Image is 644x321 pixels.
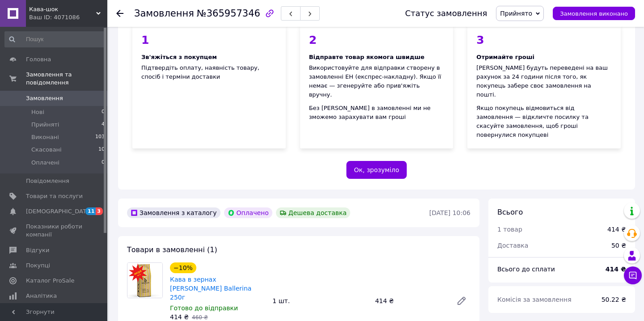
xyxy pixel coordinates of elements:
[26,192,83,200] span: Товари та послуги
[476,34,612,46] div: 3
[26,71,107,87] span: Замовлення та повідомлення
[31,108,44,116] span: Нові
[309,54,424,60] span: Відправте товар якомога швидше
[26,223,83,239] span: Показники роботи компанії
[29,5,96,13] span: Кава-шок
[476,54,534,60] span: Отримайте гроші
[170,262,196,273] div: −10%
[31,133,59,141] span: Виконані
[276,207,350,218] div: Дешева доставка
[141,54,217,60] span: Зв'яжіться з покупцем
[116,9,123,18] div: Повернутися назад
[26,277,74,285] span: Каталог ProSale
[31,146,62,154] span: Скасовані
[127,263,162,298] img: Кава в зернах Blaser Ballerina 250г
[497,242,528,249] span: Доставка
[560,10,628,17] span: Замовлення виконано
[372,295,449,307] div: 414 ₴
[269,295,371,307] div: 1 шт.
[102,108,105,116] span: 0
[602,296,626,303] span: 50.22 ₴
[26,55,51,63] span: Головна
[127,245,217,254] span: Товари в замовленні (1)
[170,313,189,321] span: 414 ₴
[26,246,49,254] span: Відгуки
[309,104,445,122] div: Без [PERSON_NAME] в замовленні ми не зможемо зарахувати вам гроші
[4,31,106,47] input: Пошук
[453,292,470,310] a: Редагувати
[553,7,635,20] button: Замовлення виконано
[192,314,208,321] span: 460 ₴
[85,207,96,215] span: 11
[476,63,612,99] div: [PERSON_NAME] будуть переведені на ваш рахунок за 24 години після того, як покупець забере своє з...
[405,9,487,18] div: Статус замовлення
[347,161,407,179] button: Ок, зрозуміло
[607,225,626,234] div: 414 ₴
[309,34,445,46] div: 2
[31,121,59,129] span: Прийняті
[606,266,626,273] b: 414 ₴
[98,146,105,154] span: 10
[606,236,631,255] div: 50 ₴
[96,207,103,215] span: 3
[429,209,470,216] time: [DATE] 10:06
[497,296,572,303] span: Комісія за замовлення
[95,133,105,141] span: 103
[26,207,92,215] span: [DEMOGRAPHIC_DATA]
[132,25,286,148] div: Підтвердіть оплату, наявність товару, спосіб і терміни доставки
[29,13,107,21] div: Ваш ID: 4071086
[497,266,555,273] span: Всього до сплати
[31,159,59,167] span: Оплачені
[127,207,220,218] div: Замовлення з каталогу
[309,63,445,99] div: Використовуйте для відправки створену в замовленні ЕН (експрес-накладну). Якщо її немає — згенеру...
[102,159,105,167] span: 0
[26,292,57,300] span: Аналітика
[224,207,272,218] div: Оплачено
[500,10,532,17] span: Прийнято
[141,34,277,46] div: 1
[26,262,50,270] span: Покупці
[497,226,522,233] span: 1 товар
[197,8,260,19] span: №365957346
[476,104,612,139] div: Якщо покупець відмовиться від замовлення — відкличте посилку та скасуйте замовлення, щоб гроші по...
[102,121,105,129] span: 4
[170,304,238,312] span: Готово до відправки
[26,94,63,102] span: Замовлення
[624,266,642,284] button: Чат з покупцем
[170,276,251,301] a: Кава в зернах [PERSON_NAME] Ballerina 250г
[134,8,194,19] span: Замовлення
[497,208,523,216] span: Всього
[26,177,69,185] span: Повідомлення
